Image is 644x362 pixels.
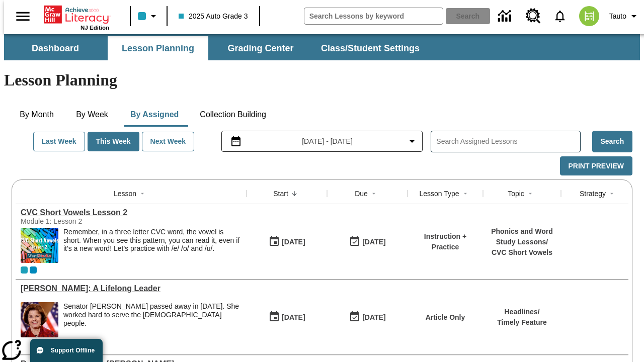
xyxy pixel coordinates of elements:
[426,312,465,323] p: Article Only
[114,189,136,199] div: Lesson
[210,36,311,60] button: Grading Center
[192,103,274,127] button: Collection Building
[321,43,420,54] span: Class/Student Settings
[4,34,640,60] div: SubNavbar
[368,188,380,200] button: Sort
[88,132,139,151] button: This Week
[547,3,573,29] a: Notifications
[497,307,547,317] p: Headlines /
[362,236,385,248] div: [DATE]
[63,228,242,253] p: Remember, in a three letter CVC word, the vowel is short. When you see this pattern, you can read...
[497,317,547,328] p: Timely Feature
[134,7,164,25] button: Class color is light blue. Change class color
[362,311,385,324] div: [DATE]
[508,189,524,199] div: Topic
[21,284,242,293] a: Dianne Feinstein: A Lifelong Leader, Lessons
[302,136,353,147] span: [DATE] - [DATE]
[605,7,644,25] button: Profile/Settings
[282,236,305,248] div: [DATE]
[122,103,187,127] button: By Assigned
[63,302,242,327] div: Senator [PERSON_NAME] passed away in [DATE]. She worked hard to serve the [DEMOGRAPHIC_DATA] people.
[5,36,106,60] button: Dashboard
[63,302,242,337] div: Senator Dianne Feinstein passed away in September 2023. She worked hard to serve the American peo...
[313,36,428,60] button: Class/Student Settings
[413,231,478,252] p: Instruction + Practice
[609,11,626,22] span: Tauto
[32,43,79,54] span: Dashboard
[21,217,172,225] div: Module 1: Lesson 2
[304,8,443,24] input: search field
[21,302,58,337] img: Senator Dianne Feinstein of California smiles with the U.S. flag behind her.
[12,103,62,127] button: By Month
[459,188,471,200] button: Sort
[265,308,308,327] button: 10/09/25: First time the lesson was available
[51,347,95,354] span: Support Offline
[579,6,599,26] img: avatar image
[8,2,38,31] button: Open side menu
[488,247,556,258] p: CVC Short Vowels
[21,266,28,274] div: Current Class
[21,208,242,217] a: CVC Short Vowels Lesson 2, Lessons
[488,226,556,247] p: Phonics and Word Study Lessons /
[30,339,103,362] button: Support Offline
[492,3,520,30] a: Data Center
[346,232,389,251] button: 10/09/25: Last day the lesson can be accessed
[436,134,580,149] input: Search Assigned Lessons
[355,189,368,199] div: Due
[288,188,300,200] button: Sort
[4,36,429,60] div: SubNavbar
[142,132,195,151] button: Next Week
[179,11,248,22] span: 2025 Auto Grade 3
[108,36,208,60] button: Lesson Planning
[265,232,308,251] button: 10/09/25: First time the lesson was available
[580,189,606,199] div: Strategy
[227,43,293,54] span: Grading Center
[21,228,58,263] img: CVC Short Vowels Lesson 2.
[606,188,618,200] button: Sort
[80,25,109,31] span: NJ Edition
[520,3,547,30] a: Resource Center, Will open in new tab
[33,132,85,151] button: Last Week
[419,189,459,199] div: Lesson Type
[282,311,305,324] div: [DATE]
[4,71,640,89] h1: Lesson Planning
[573,3,605,29] button: Select a new avatar
[346,308,389,327] button: 10/09/25: Last day the lesson can be accessed
[560,156,632,176] button: Print Preview
[592,131,632,152] button: Search
[21,208,242,217] div: CVC Short Vowels Lesson 2
[44,5,109,25] a: Home
[63,228,242,263] div: Remember, in a three letter CVC word, the vowel is short. When you see this pattern, you can read...
[226,135,419,147] button: Select the date range menu item
[406,135,418,147] svg: Collapse Date Range Filter
[524,188,536,200] button: Sort
[122,43,194,54] span: Lesson Planning
[67,103,117,127] button: By Week
[44,4,109,31] div: Home
[136,188,148,200] button: Sort
[30,266,37,274] div: OL 2025 Auto Grade 4
[273,189,288,199] div: Start
[21,284,242,293] div: Dianne Feinstein: A Lifelong Leader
